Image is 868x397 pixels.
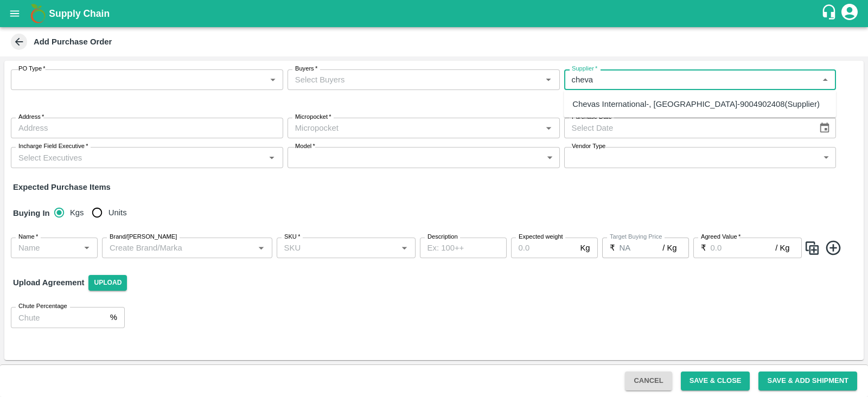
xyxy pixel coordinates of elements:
button: Open [265,150,279,164]
p: Kg [580,242,590,254]
p: ₹ [701,242,706,254]
label: Agreed Value [701,233,741,241]
label: Micropocket [295,113,331,121]
label: SKU [284,233,300,241]
input: Select Supplier [567,73,815,87]
input: 0.0 [511,238,576,258]
label: Name [18,233,38,241]
input: Select Date [564,118,810,138]
label: Address [18,113,44,121]
h6: Buying In [9,202,54,225]
input: SKU [280,241,394,255]
span: Upload [88,275,127,291]
label: PO Type [18,65,46,73]
p: / Kg [662,242,676,254]
input: Address [11,118,283,138]
label: Expected weight [519,233,563,241]
label: Vendor Type [572,142,605,151]
div: account of current user [840,2,859,25]
label: Chute Percentage [18,302,67,311]
button: Save & Add Shipment [758,372,857,390]
p: / Kg [775,242,789,254]
div: customer-support [821,4,840,23]
div: Chevas International-, [GEOGRAPHIC_DATA]-9004902408(Supplier) [572,98,820,110]
p: ₹ [610,242,615,254]
label: Target Buying Price [610,233,662,241]
input: 0.0 [620,238,663,258]
button: Cancel [625,372,672,390]
input: Name [14,241,76,255]
input: Micropocket [291,121,539,135]
button: Open [541,121,556,135]
strong: Expected Purchase Items [13,183,111,191]
button: Close [818,73,832,87]
img: CloneIcon [804,239,820,257]
button: Open [254,241,268,255]
button: Choose date [814,118,835,138]
input: Select Executives [14,150,262,164]
strong: Upload Agreement [13,278,84,287]
button: Save & Close [681,372,750,390]
button: Open [541,73,556,87]
span: Units [108,207,127,219]
label: Supplier [572,65,597,73]
label: Model [295,142,315,151]
img: logo [27,3,49,24]
label: Brand/[PERSON_NAME] [110,233,177,241]
p: % [110,311,117,323]
button: Open [397,241,411,255]
input: Create Brand/Marka [105,241,251,255]
input: Chute [11,307,106,328]
label: Description [427,233,458,241]
div: buying_in [54,202,136,223]
b: Supply Chain [49,8,110,19]
a: Supply Chain [49,6,821,21]
button: Open [80,241,94,255]
input: 0.0 [711,238,776,258]
b: Add Purchase Order [34,37,112,46]
label: Incharge Field Executive [18,142,88,151]
button: open drawer [2,1,27,26]
input: Select Buyers [291,73,539,87]
span: Kgs [70,207,84,219]
label: Buyers [295,65,317,73]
